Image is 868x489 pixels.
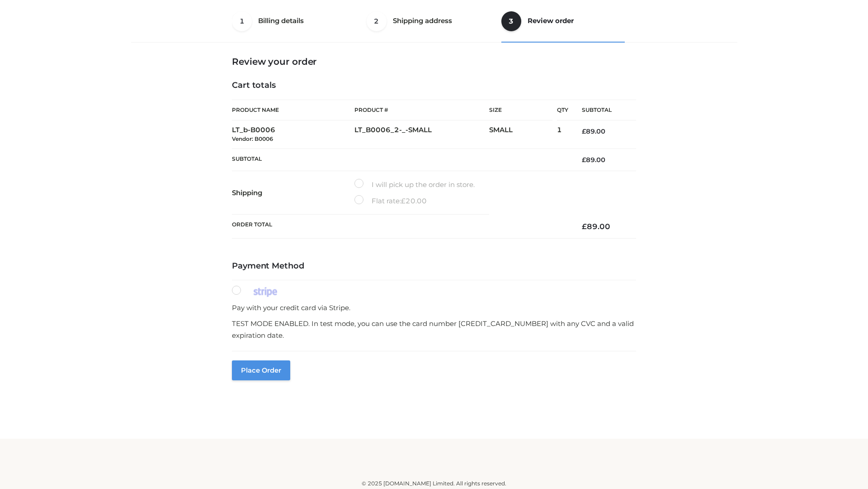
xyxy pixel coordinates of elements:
th: Subtotal [568,100,636,120]
th: Subtotal [232,149,568,171]
button: Place order [232,360,290,380]
small: Vendor: B0006 [232,135,273,142]
td: 1 [557,120,568,149]
span: £ [582,127,586,135]
span: £ [401,197,406,205]
th: Product Name [232,100,354,120]
td: LT_b-B0006 [232,120,354,149]
div: © 2025 [DOMAIN_NAME] Limited. All rights reserved. [134,479,734,488]
bdi: 89.00 [582,156,605,164]
label: I will pick up the order in store. [354,179,475,191]
td: SMALL [489,120,557,149]
bdi: 89.00 [582,127,605,135]
th: Size [489,100,552,120]
th: Qty [557,100,568,120]
label: Flat rate: [354,195,427,207]
h4: Cart totals [232,81,636,91]
bdi: 89.00 [582,222,610,231]
h4: Payment Method [232,261,636,271]
th: Shipping [232,171,354,215]
h3: Review your order [232,56,636,67]
span: £ [582,222,587,231]
th: Order Total [232,215,568,239]
bdi: 20.00 [401,197,427,205]
p: TEST MODE ENABLED. In test mode, you can use the card number [CREDIT_CARD_NUMBER] with any CVC an... [232,318,636,341]
td: LT_B0006_2-_-SMALL [354,120,489,149]
span: £ [582,156,586,164]
th: Product # [354,100,489,120]
p: Pay with your credit card via Stripe. [232,302,636,314]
